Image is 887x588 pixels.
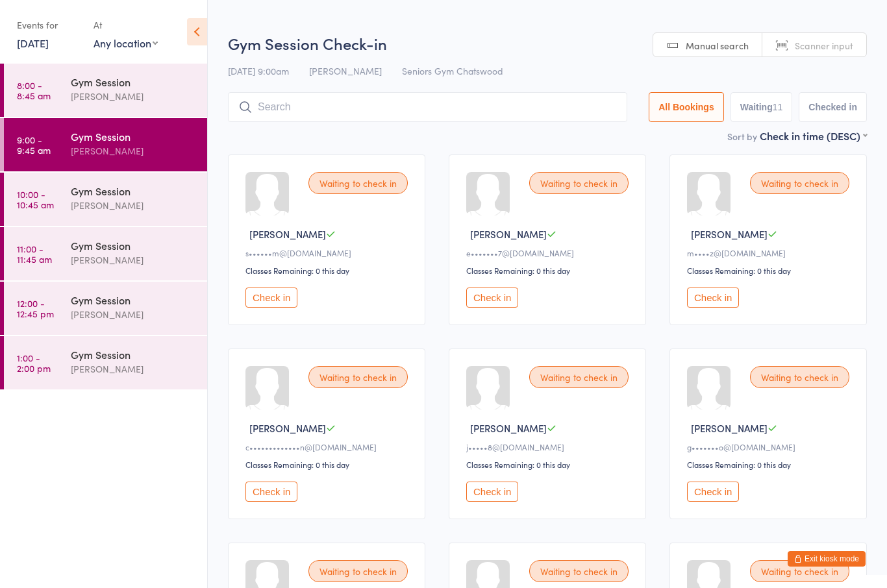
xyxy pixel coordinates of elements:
[466,288,518,308] button: Check in
[402,64,503,77] span: Seniors Gym Chatswood
[687,247,853,258] div: m••••z@[DOMAIN_NAME]
[470,227,547,241] span: [PERSON_NAME]
[94,14,158,36] div: At
[17,298,54,319] time: 12:00 - 12:45 pm
[529,366,629,388] div: Waiting to check in
[691,421,768,435] span: [PERSON_NAME]
[4,64,207,117] a: 8:00 -8:45 amGym Session[PERSON_NAME]
[308,172,408,194] div: Waiting to check in
[4,227,207,280] a: 11:00 -11:45 amGym Session[PERSON_NAME]
[466,482,518,502] button: Check in
[71,143,196,158] div: [PERSON_NAME]
[799,92,867,122] button: Checked in
[71,75,196,89] div: Gym Session
[750,560,849,582] div: Waiting to check in
[228,92,627,122] input: Search
[687,441,853,452] div: g•••••••o@[DOMAIN_NAME]
[71,129,196,143] div: Gym Session
[71,184,196,198] div: Gym Session
[17,189,54,210] time: 10:00 - 10:45 am
[773,102,783,112] div: 11
[4,173,207,226] a: 10:00 -10:45 amGym Session[PERSON_NAME]
[4,118,207,171] a: 9:00 -9:45 amGym Session[PERSON_NAME]
[687,459,853,470] div: Classes Remaining: 0 this day
[750,172,849,194] div: Waiting to check in
[71,307,196,322] div: [PERSON_NAME]
[308,560,408,582] div: Waiting to check in
[750,366,849,388] div: Waiting to check in
[71,347,196,361] div: Gym Session
[71,238,196,252] div: Gym Session
[687,265,853,276] div: Classes Remaining: 0 this day
[4,336,207,389] a: 1:00 -2:00 pmGym Session[PERSON_NAME]
[17,80,51,101] time: 8:00 - 8:45 am
[245,265,412,276] div: Classes Remaining: 0 this day
[731,92,793,122] button: Waiting11
[71,293,196,307] div: Gym Session
[245,459,412,470] div: Classes Remaining: 0 this day
[649,92,724,122] button: All Bookings
[71,361,196,376] div: [PERSON_NAME]
[795,39,853,52] span: Scanner input
[466,441,632,452] div: j•••••8@[DOMAIN_NAME]
[727,130,757,143] label: Sort by
[17,352,51,373] time: 1:00 - 2:00 pm
[17,134,51,155] time: 9:00 - 9:45 am
[245,482,297,502] button: Check in
[249,421,326,435] span: [PERSON_NAME]
[529,172,629,194] div: Waiting to check in
[71,198,196,213] div: [PERSON_NAME]
[529,560,629,582] div: Waiting to check in
[71,89,196,104] div: [PERSON_NAME]
[245,247,412,258] div: s••••••m@[DOMAIN_NAME]
[687,482,739,502] button: Check in
[71,252,196,267] div: [PERSON_NAME]
[17,243,52,264] time: 11:00 - 11:45 am
[249,227,326,241] span: [PERSON_NAME]
[691,227,768,241] span: [PERSON_NAME]
[245,441,412,452] div: c•••••••••••••n@[DOMAIN_NAME]
[228,32,867,54] h2: Gym Session Check-in
[94,36,158,50] div: Any location
[760,129,867,143] div: Check in time (DESC)
[17,14,81,36] div: Events for
[308,366,408,388] div: Waiting to check in
[309,64,382,77] span: [PERSON_NAME]
[788,551,866,567] button: Exit kiosk mode
[228,64,289,77] span: [DATE] 9:00am
[686,39,749,52] span: Manual search
[470,421,547,435] span: [PERSON_NAME]
[466,265,632,276] div: Classes Remaining: 0 this day
[4,282,207,335] a: 12:00 -12:45 pmGym Session[PERSON_NAME]
[466,459,632,470] div: Classes Remaining: 0 this day
[687,288,739,308] button: Check in
[17,36,49,50] a: [DATE]
[466,247,632,258] div: e•••••••7@[DOMAIN_NAME]
[245,288,297,308] button: Check in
